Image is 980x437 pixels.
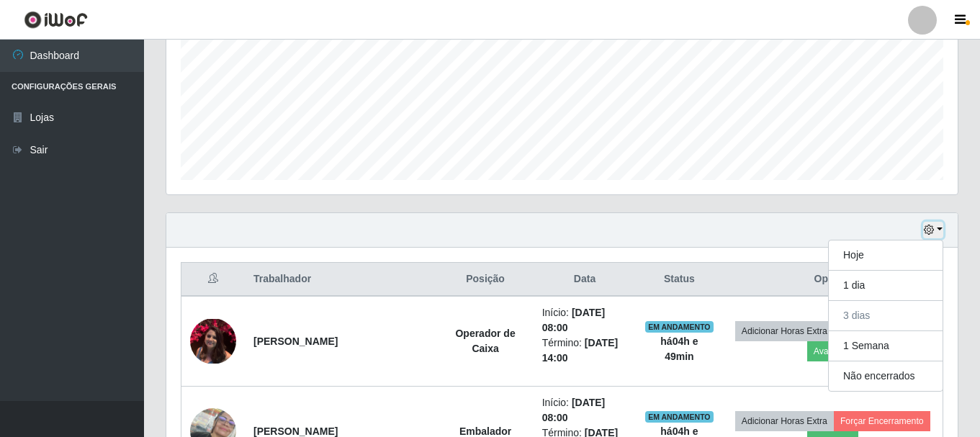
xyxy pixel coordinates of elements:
button: 3 dias [829,301,943,331]
strong: há 04 h e 49 min [660,335,698,362]
img: 1634512903714.jpeg [190,319,236,364]
strong: [PERSON_NAME] [253,335,338,347]
button: Adicionar Horas Extra [735,321,834,341]
li: Início: [542,395,628,425]
img: CoreUI Logo [24,11,88,29]
button: 1 dia [829,271,943,301]
strong: Operador de Caixa [455,328,515,354]
button: Não encerrados [829,361,943,391]
time: [DATE] 08:00 [542,397,606,423]
strong: [PERSON_NAME] [253,425,338,437]
button: Hoje [829,240,943,271]
button: Avaliação [807,341,858,361]
button: 1 Semana [829,331,943,361]
th: Opções [722,263,943,297]
th: Posição [437,263,533,297]
th: Data [534,263,637,297]
time: [DATE] 08:00 [542,307,606,333]
li: Término: [542,335,628,366]
button: Adicionar Horas Extra [735,411,834,431]
th: Trabalhador [245,263,437,297]
li: Início: [542,305,628,335]
th: Status [636,263,722,297]
span: EM ANDAMENTO [645,411,714,423]
button: Forçar Encerramento [834,411,930,431]
span: EM ANDAMENTO [645,321,714,333]
strong: Embalador [459,425,511,437]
